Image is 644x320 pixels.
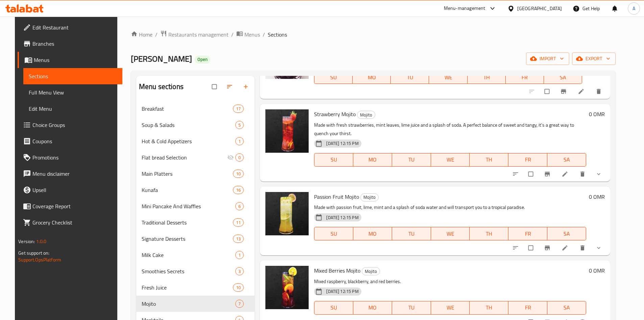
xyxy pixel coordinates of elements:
[142,186,233,194] span: Kunafa
[511,229,545,239] span: FR
[236,138,243,145] span: 1
[233,236,243,242] span: 13
[18,117,122,133] a: Choice Groups
[472,229,506,239] span: TH
[136,133,255,149] div: Hot & Cold Appetizers1
[136,247,255,263] div: Milk Cake1
[142,235,233,243] div: Signature Desserts
[429,70,467,84] button: WE
[589,266,605,275] h6: 0 OMR
[142,121,235,129] span: Soup & Salads
[265,266,309,309] img: Mixed Berries Mojito
[541,85,555,98] span: Select to update
[142,202,235,210] div: Mini Pancake And Waffles
[236,122,243,128] span: 5
[23,68,122,84] a: Sections
[547,153,586,167] button: SA
[470,227,508,240] button: TH
[431,153,470,167] button: WE
[32,40,117,48] span: Branches
[233,171,243,177] span: 10
[18,255,61,264] a: Support.OpsPlatform
[444,4,485,13] div: Menu-management
[361,193,378,201] span: Mojito
[235,300,244,308] div: items
[508,301,547,315] button: FR
[236,252,243,258] span: 1
[432,72,464,82] span: WE
[36,237,47,246] span: 1.0.0
[511,303,545,313] span: FR
[235,153,244,162] div: items
[233,106,243,112] span: 17
[431,227,470,240] button: WE
[472,155,506,165] span: TH
[263,30,265,39] li: /
[508,72,541,82] span: FR
[324,140,361,147] span: [DATE] 12:15 PM
[356,303,389,313] span: MO
[233,284,243,291] span: 10
[595,244,602,251] svg: Show Choices
[393,72,426,82] span: TU
[18,237,35,246] span: Version:
[136,198,255,214] div: Mini Pancake And Waffles6
[506,70,544,84] button: FR
[524,241,539,254] span: Select to update
[540,167,556,182] button: Branch-specific-item
[142,218,233,227] span: Traditional Desserts
[136,231,255,247] div: Signature Desserts13
[508,227,547,240] button: FR
[233,235,244,243] div: items
[314,109,356,119] span: Strawberry Mojito
[195,57,210,62] span: Open
[431,301,470,315] button: WE
[136,166,255,182] div: Main Platters10
[547,227,586,240] button: SA
[353,70,391,84] button: MO
[595,171,602,177] svg: Show Choices
[32,121,117,129] span: Choice Groups
[317,303,351,313] span: SU
[18,19,122,36] a: Edit Restaurant
[391,70,429,84] button: TU
[235,251,244,259] div: items
[353,153,392,167] button: MO
[265,109,309,153] img: Strawberry Mojito
[236,203,243,210] span: 6
[142,251,235,259] span: Milk Cake
[142,267,235,275] span: Smoothies Secrets
[547,301,586,315] button: SA
[531,55,564,63] span: import
[32,170,117,178] span: Menu disclaimer
[233,283,244,292] div: items
[29,88,117,97] span: Full Menu View
[136,101,255,117] div: Breakfast17
[317,229,351,239] span: SU
[434,155,467,165] span: WE
[235,202,244,210] div: items
[155,30,158,39] li: /
[362,268,380,275] span: Mojito
[136,214,255,231] div: Traditional Desserts11
[18,249,49,257] span: Get support on:
[131,30,616,39] nav: breadcrumb
[32,186,117,194] span: Upsell
[32,218,117,227] span: Grocery Checklist
[236,301,243,307] span: 7
[265,192,309,235] img: Passion Fruit Mojito
[547,72,579,82] span: SA
[357,111,375,119] div: Mojito
[18,52,122,68] a: Menus
[18,214,122,231] a: Grocery Checklist
[34,56,117,64] span: Menus
[353,227,392,240] button: MO
[578,88,586,95] a: Edit menu item
[142,153,227,162] span: Flat bread Selection
[244,30,260,39] span: Menus
[395,155,428,165] span: TU
[356,155,389,165] span: MO
[236,268,243,275] span: 3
